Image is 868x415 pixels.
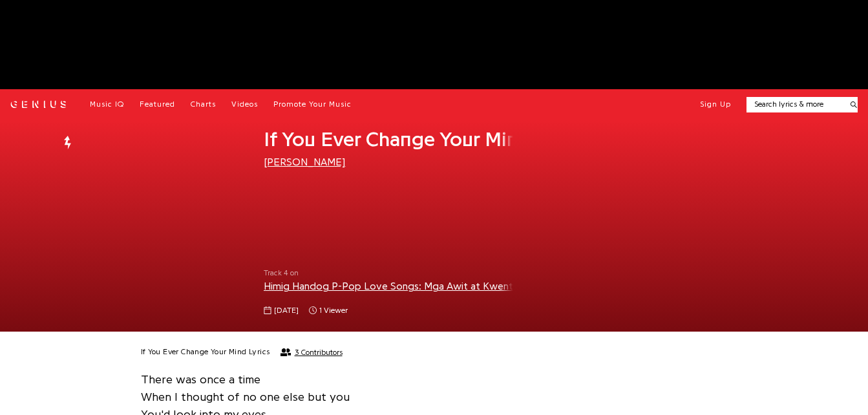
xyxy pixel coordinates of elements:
[140,100,175,110] a: Featured
[141,347,270,357] h2: If You Ever Change Your Mind Lyrics
[281,348,343,357] button: 3 Contributors
[274,305,299,316] span: [DATE]
[295,348,343,357] span: 3 Contributors
[319,305,348,316] span: 1 viewer
[90,100,124,108] span: Music IQ
[264,129,531,150] span: If You Ever Change Your Mind
[264,281,614,292] a: Himig Handog P-Pop Love Songs: Mga Awit at Kwento ng Pusong Pilipino
[273,100,352,110] a: Promote Your Music
[746,99,843,110] input: Search lyrics & more
[231,100,258,110] a: Videos
[264,268,513,279] span: Track 4 on
[309,305,348,316] span: 1 viewer
[700,100,731,110] button: Sign Up
[191,100,216,110] a: Charts
[264,157,346,167] a: [PERSON_NAME]
[231,100,258,108] span: Videos
[273,100,352,108] span: Promote Your Music
[191,100,216,108] span: Charts
[140,100,175,108] span: Featured
[90,100,124,110] a: Music IQ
